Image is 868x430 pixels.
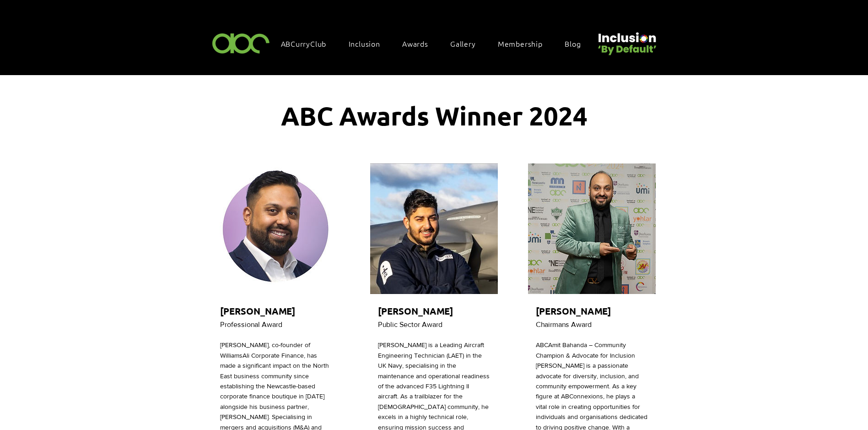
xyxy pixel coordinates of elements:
span: Professional Award [220,321,282,328]
span: [PERSON_NAME] [378,305,453,317]
img: Untitled design (22).png [595,25,658,56]
span: Membership [498,38,543,49]
a: ABCurryClub [276,34,340,53]
a: Blog [560,34,594,53]
span: Awards [402,38,428,49]
nav: Site [276,34,595,53]
a: Membership [493,34,556,53]
span: Blog [565,38,581,49]
span: ABCurryClub [281,38,327,49]
div: Awards [398,34,442,53]
div: Inclusion [344,34,394,53]
span: Inclusion [349,38,380,49]
span: Public Sector Award [378,321,442,328]
img: Abu Ali [212,163,340,294]
span: [PERSON_NAME] [220,305,295,317]
img: Amit Bahanda [528,163,656,294]
span: Chairmans Award [536,321,592,328]
img: Akmal Akmed [370,163,498,294]
span: Gallery [450,38,476,49]
img: ABC-Logo-Blank-Background-01-01-2.png [210,29,273,56]
span: ABC Awards Winner 2024 [281,99,588,131]
a: Gallery [446,34,490,53]
span: [PERSON_NAME] [536,305,611,317]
